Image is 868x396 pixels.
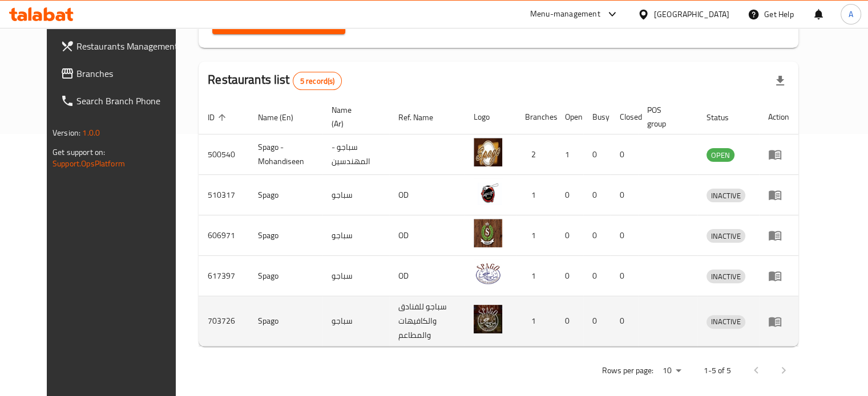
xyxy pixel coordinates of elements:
span: INACTIVE [706,230,745,243]
span: Name (En) [258,111,308,124]
th: Open [556,100,583,134]
td: سباجو [322,215,389,256]
div: Total records count [293,72,342,90]
td: Spago [249,175,322,215]
th: Busy [583,100,611,134]
span: Version: [53,125,80,140]
span: INACTIVE [706,270,745,283]
span: Search [221,17,336,31]
a: Restaurants Management [51,32,192,60]
td: 1 [516,256,556,296]
div: Menu [768,188,789,202]
p: 1-5 of 5 [704,364,731,378]
td: 0 [583,134,611,175]
td: 0 [556,175,583,215]
img: Spago [474,259,502,288]
a: Support.OpsPlatform [53,156,125,171]
th: Action [759,100,798,134]
p: Rows per page: [602,364,653,378]
td: 617397 [199,256,249,296]
table: enhanced table [199,100,798,346]
td: 0 [611,256,638,296]
span: INACTIVE [706,315,745,328]
span: POS group [647,103,684,130]
td: 0 [611,296,638,346]
td: 0 [583,256,611,296]
th: Branches [516,100,556,134]
span: INACTIVE [706,189,745,202]
span: ID [208,111,229,124]
td: 0 [556,215,583,256]
span: Status [706,111,744,124]
td: 0 [583,215,611,256]
div: INACTIVE [706,315,745,329]
td: 0 [556,296,583,346]
td: Spago [249,256,322,296]
td: OD [389,256,465,296]
td: سباجو للفنادق والكافيهات والمطاعم [389,296,465,346]
span: Search Branch Phone [76,94,183,108]
td: 0 [583,175,611,215]
td: 0 [611,175,638,215]
td: 0 [556,256,583,296]
div: INACTIVE [706,229,745,243]
span: Name (Ar) [332,103,375,130]
a: Search Branch Phone [51,87,192,115]
td: سباجو - المهندسين [322,134,389,175]
img: Spago [474,305,502,333]
div: Menu [768,228,789,242]
span: Restaurants Management [76,39,183,53]
td: 2 [516,134,556,175]
td: 500540 [199,134,249,175]
a: Branches [51,60,192,87]
span: Ref. Name [398,111,448,124]
td: 703726 [199,296,249,346]
td: 1 [556,134,583,175]
td: 1 [516,215,556,256]
td: سباجو [322,256,389,296]
td: 606971 [199,215,249,256]
th: Closed [611,100,638,134]
span: Branches [76,67,183,80]
td: 510317 [199,175,249,215]
td: سباجو [322,175,389,215]
td: Spago [249,296,322,346]
td: 0 [583,296,611,346]
div: Menu [768,269,789,283]
td: 1 [516,175,556,215]
span: 1.0.0 [82,125,100,140]
div: Export file [766,67,794,95]
span: 5 record(s) [293,76,342,87]
img: Spago [474,178,502,207]
img: Spago [474,219,502,247]
div: Menu-management [530,7,600,21]
td: OD [389,215,465,256]
td: 1 [516,296,556,346]
td: 0 [611,134,638,175]
span: A [849,8,853,21]
td: Spago [249,215,322,256]
td: Spago - Mohandiseen [249,134,322,175]
th: Logo [465,100,516,134]
div: Rows per page: [658,362,685,379]
div: INACTIVE [706,189,745,202]
td: OD [389,175,465,215]
td: 0 [611,215,638,256]
span: Get support on: [53,145,105,160]
div: OPEN [706,148,734,162]
img: Spago - Mohandiseen [474,138,502,166]
div: Menu [768,148,789,161]
h2: Restaurants list [208,71,342,90]
td: سباجو [322,296,389,346]
div: [GEOGRAPHIC_DATA] [654,8,729,21]
span: OPEN [706,149,734,162]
